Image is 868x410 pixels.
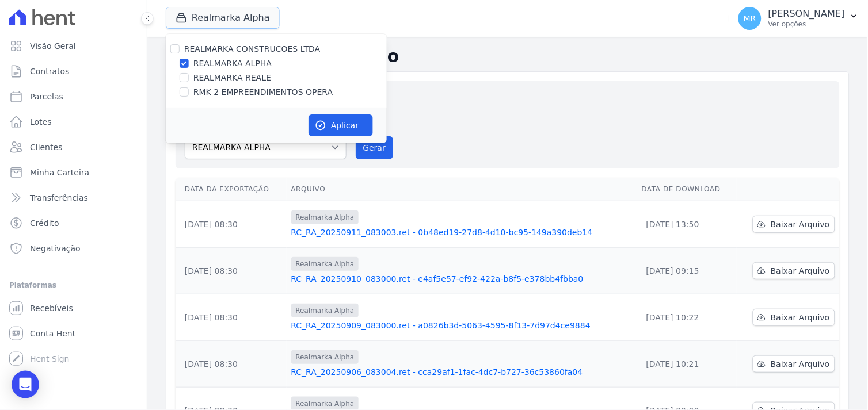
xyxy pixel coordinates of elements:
[291,304,359,317] span: Realmarka Alpha
[176,201,287,248] td: [DATE] 08:30
[637,178,737,201] th: Data de Download
[176,178,287,201] th: Data da Exportação
[637,248,737,294] td: [DATE] 09:15
[5,136,142,159] a: Clientes
[753,355,835,373] a: Baixar Arquivo
[768,8,845,20] p: [PERSON_NAME]
[753,262,835,279] a: Baixar Arquivo
[5,110,142,133] a: Lotes
[30,66,69,77] span: Contratos
[166,46,850,67] h2: Exportações de Retorno
[291,350,359,364] span: Realmarka Alpha
[768,20,845,29] p: Ver opções
[9,278,138,292] div: Plataformas
[729,2,868,35] button: MR [PERSON_NAME] Ver opções
[176,341,287,388] td: [DATE] 08:30
[30,328,75,339] span: Conta Hent
[193,72,271,84] label: REALMARKA REALE
[5,186,142,209] a: Transferências
[771,312,830,323] span: Baixar Arquivo
[637,201,737,248] td: [DATE] 13:50
[291,366,633,378] a: RC_RA_20250906_083004.ret - cca29af1-1fac-4dc7-b727-36c53860fa04
[291,320,633,331] a: RC_RA_20250909_083000.ret - a0826b3d-5063-4595-8f13-7d97d4ce9884
[5,35,142,58] a: Visão Geral
[753,216,835,233] a: Baixar Arquivo
[5,212,142,235] a: Crédito
[5,85,142,108] a: Parcelas
[193,86,333,98] label: RMK 2 EMPREENDIMENTOS OPERA
[30,116,52,128] span: Lotes
[291,210,359,224] span: Realmarka Alpha
[30,141,62,153] span: Clientes
[30,217,59,229] span: Crédito
[30,302,73,314] span: Recebíveis
[637,294,737,341] td: [DATE] 10:22
[771,265,830,277] span: Baixar Arquivo
[30,40,76,52] span: Visão Geral
[356,136,394,159] button: Gerar
[5,237,142,260] a: Negativação
[193,58,272,70] label: REALMARKA ALPHA
[30,91,63,102] span: Parcelas
[744,14,756,22] span: MR
[5,161,142,184] a: Minha Carteira
[30,243,81,254] span: Negativação
[5,322,142,345] a: Conta Hent
[637,341,737,388] td: [DATE] 10:21
[176,294,287,341] td: [DATE] 08:30
[184,44,321,53] label: REALMARKA CONSTRUCOES LTDA
[166,7,280,29] button: Realmarka Alpha
[771,219,830,230] span: Baixar Arquivo
[309,114,373,136] button: Aplicar
[771,358,830,370] span: Baixar Arquivo
[30,192,88,204] span: Transferências
[12,371,39,398] div: Open Intercom Messenger
[5,60,142,83] a: Contratos
[30,167,89,178] span: Minha Carteira
[287,178,637,201] th: Arquivo
[753,309,835,326] a: Baixar Arquivo
[291,257,359,271] span: Realmarka Alpha
[291,227,633,238] a: RC_RA_20250911_083003.ret - 0b48ed19-27d8-4d10-bc95-149a390deb14
[176,248,287,294] td: [DATE] 08:30
[5,297,142,320] a: Recebíveis
[291,273,633,285] a: RC_RA_20250910_083000.ret - e4af5e57-ef92-422a-b8f5-e378bb4fbba0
